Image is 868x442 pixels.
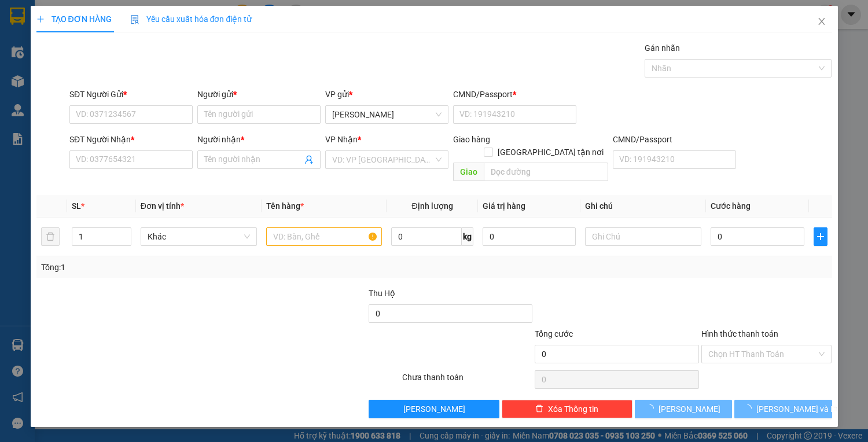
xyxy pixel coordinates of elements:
[535,404,543,414] span: delete
[72,201,81,211] span: SL
[814,227,827,246] button: plus
[483,201,525,211] span: Giá trị hàng
[412,201,453,211] span: Định lượng
[493,146,608,159] span: [GEOGRAPHIC_DATA] tận nơi
[535,329,573,338] span: Tổng cước
[41,261,336,274] div: Tổng: 1
[36,14,112,24] span: TẠO ĐƠN HÀNG
[197,133,321,146] div: Người nhận
[141,201,184,211] span: Đơn vị tính
[325,88,448,101] div: VP gửi
[483,227,576,246] input: 0
[817,17,826,26] span: close
[130,14,252,24] span: Yêu cầu xuất hóa đơn điện tử
[453,163,484,181] span: Giao
[701,329,778,338] label: Hình thức thanh toán
[69,133,193,146] div: SĐT Người Nhận
[36,15,45,23] span: plus
[806,6,838,38] button: Close
[332,106,442,123] span: Lê Hồng Phong
[744,404,756,412] span: loading
[734,400,832,418] button: [PERSON_NAME] và In
[585,227,701,246] input: Ghi Chú
[756,403,837,415] span: [PERSON_NAME] và In
[369,289,395,298] span: Thu Hộ
[453,135,490,144] span: Giao hàng
[304,155,314,164] span: user-add
[266,227,382,246] input: VD: Bàn, Ghế
[369,400,499,418] button: [PERSON_NAME]
[814,232,827,241] span: plus
[613,133,736,146] div: CMND/Passport
[659,403,720,415] span: [PERSON_NAME]
[635,400,732,418] button: [PERSON_NAME]
[711,201,751,211] span: Cước hàng
[266,201,304,211] span: Tên hàng
[403,403,465,415] span: [PERSON_NAME]
[646,404,659,412] span: loading
[453,88,576,101] div: CMND/Passport
[645,43,680,53] label: Gán nhãn
[484,163,608,181] input: Dọc đường
[41,227,60,246] button: delete
[502,400,632,418] button: deleteXóa Thông tin
[148,228,250,245] span: Khác
[69,88,193,101] div: SĐT Người Gửi
[197,88,321,101] div: Người gửi
[401,371,534,391] div: Chưa thanh toán
[325,135,358,144] span: VP Nhận
[130,15,139,24] img: icon
[462,227,473,246] span: kg
[548,403,598,415] span: Xóa Thông tin
[580,195,706,218] th: Ghi chú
